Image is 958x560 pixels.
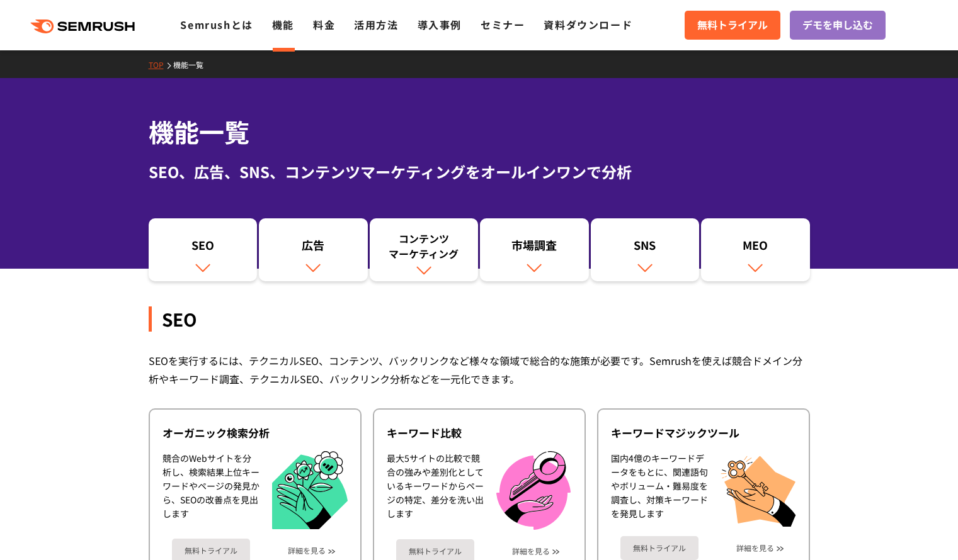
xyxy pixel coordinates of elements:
[544,17,632,32] a: 資料ダウンロード
[802,17,873,33] span: デモを申し込む
[685,11,780,40] a: 無料トライアル
[149,160,810,183] div: SEO、広告、SNS、コンテンツマーケティングをオールインワンで分析
[259,218,368,281] a: 広告
[387,425,572,440] div: キーワード比較
[481,17,525,32] a: セミナー
[354,17,398,32] a: 活用方法
[149,352,810,388] div: SEOを実行するには、テクニカルSEO、コンテンツ、バックリンクなど様々な領域で総合的な施策が必要です。Semrushを使えば競合ドメイン分析やキーワード調査、テクニカルSEO、バックリンク分析...
[313,17,335,32] a: 料金
[591,218,700,281] a: SNS
[790,11,886,40] a: デモを申し込む
[486,237,583,259] div: 市場調査
[163,425,348,440] div: オーガニック検索分析
[163,451,259,530] div: 競合のWebサイトを分析し、検索結果上位キーワードやページの発見から、SEOの改善点を見出します
[149,59,173,70] a: TOP
[480,218,589,281] a: 市場調査
[173,59,213,70] a: 機能一覧
[721,451,796,527] img: キーワードマジックツール
[736,544,774,552] a: 詳細を見る
[418,17,462,32] a: 導入事例
[272,17,294,32] a: 機能
[611,451,708,527] div: 国内4億のキーワードデータをもとに、関連語句やボリューム・難易度を調査し、対策キーワードを発見します
[155,237,251,259] div: SEO
[697,17,768,33] span: 無料トライアル
[149,113,810,150] h1: 機能一覧
[370,218,479,281] a: コンテンツマーケティング
[597,237,693,259] div: SNS
[611,425,796,440] div: キーワードマジックツール
[387,451,484,530] div: 最大5サイトの比較で競合の強みや差別化としているキーワードからページの特定、差分を洗い出します
[376,231,472,261] div: コンテンツ マーケティング
[180,17,253,32] a: Semrushとは
[288,546,326,555] a: 詳細を見る
[265,237,362,259] div: 広告
[272,451,348,530] img: オーガニック検索分析
[149,306,810,332] div: SEO
[701,218,810,281] a: MEO
[620,536,699,560] a: 無料トライアル
[496,451,571,530] img: キーワード比較
[707,237,804,259] div: MEO
[149,218,258,281] a: SEO
[512,547,550,556] a: 詳細を見る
